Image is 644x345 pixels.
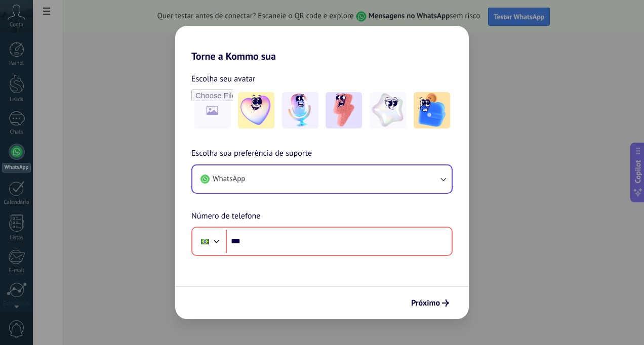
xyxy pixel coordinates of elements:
[192,165,452,193] button: WhatsApp
[195,231,215,252] div: Brazil: + 55
[407,294,454,312] button: Próximo
[370,92,406,128] img: -4.jpeg
[191,72,256,85] span: Escolha seu avatar
[175,26,469,62] h2: Torne a Kommo sua
[191,210,260,223] span: Número de telefone
[238,92,274,128] img: -1.jpeg
[213,174,245,184] span: WhatsApp
[414,92,450,128] img: -5.jpeg
[282,92,318,128] img: -2.jpeg
[411,299,440,307] span: Próximo
[326,92,362,128] img: -3.jpeg
[191,147,312,160] span: Escolha sua preferência de suporte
